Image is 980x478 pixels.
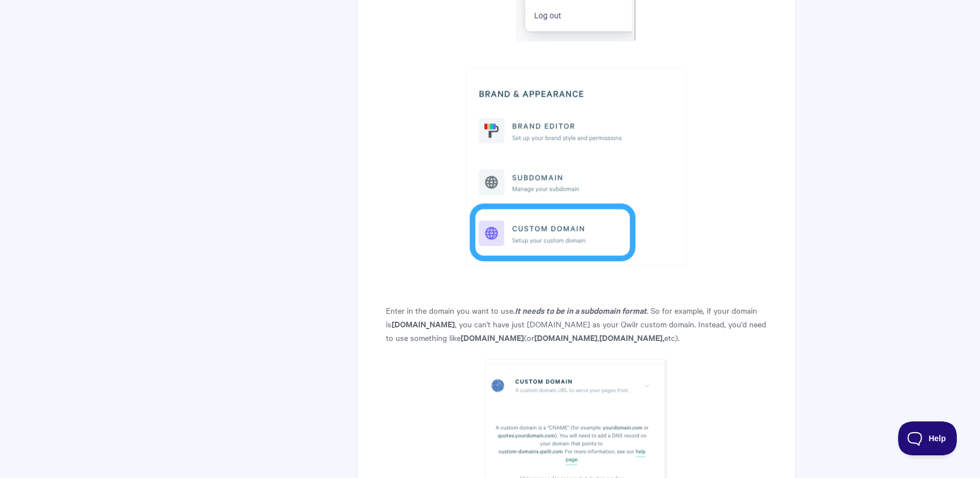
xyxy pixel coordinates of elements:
p: Enter in the domain you want to use. . So for example, if your domain is , you can't have just [D... [386,304,767,344]
strong: It needs to be in a subdomain format [515,304,647,316]
strong: [DOMAIN_NAME] [392,318,455,330]
strong: [DOMAIN_NAME] [461,331,524,343]
strong: [DOMAIN_NAME], [599,331,664,343]
img: file-xqotgMox4v.png [466,67,686,266]
iframe: Toggle Customer Support [898,421,957,455]
strong: [DOMAIN_NAME] [534,331,598,343]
